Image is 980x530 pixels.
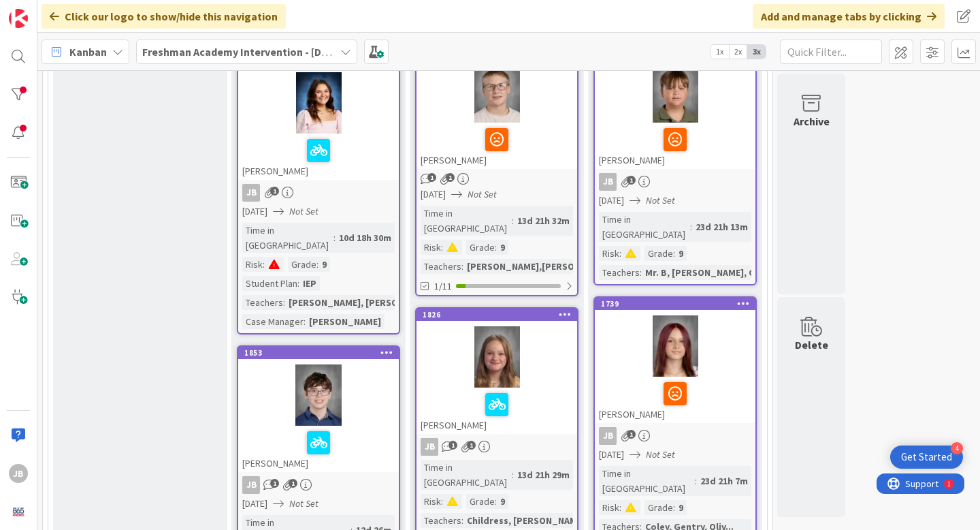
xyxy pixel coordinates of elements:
[593,42,757,285] a: [PERSON_NAME]JB[DATE]Not SetTime in [GEOGRAPHIC_DATA]:23d 21h 13mRisk:Grade:9Teachers:Mr. B, [PER...
[495,494,497,509] span: :
[316,257,318,272] span: :
[468,188,497,200] i: Not Set
[729,45,747,59] span: 2x
[675,500,687,515] div: 9
[71,5,74,16] div: 1
[242,476,260,494] div: JB
[646,448,675,461] i: Not Set
[673,246,675,261] span: :
[238,184,399,202] div: JB
[599,212,690,242] div: Time in [GEOGRAPHIC_DATA]
[238,347,399,359] div: 1853
[466,494,495,509] div: Grade
[415,42,578,296] a: [PERSON_NAME][DATE]Not SetTime in [GEOGRAPHIC_DATA]:13d 21h 32mRisk:Grade:9Teachers:[PERSON_NAME]...
[619,246,621,261] span: :
[595,44,755,169] div: [PERSON_NAME]
[42,4,286,29] div: Click our logo to show/hide this navigation
[238,54,399,180] div: [PERSON_NAME]
[416,44,577,169] div: [PERSON_NAME]
[646,194,675,206] i: Not Set
[421,240,441,255] div: Risk
[263,257,265,272] span: :
[318,257,330,272] div: 9
[599,427,617,445] div: JB
[595,298,755,423] div: 1739[PERSON_NAME]
[595,377,755,423] div: [PERSON_NAME]
[299,276,320,291] div: IEP
[421,187,446,202] span: [DATE]
[795,337,828,353] div: Delete
[244,348,399,358] div: 1853
[599,173,617,191] div: JB
[747,45,766,59] span: 3x
[466,240,495,255] div: Grade
[242,276,297,291] div: Student Plan
[441,240,443,255] span: :
[427,173,436,182] span: 1
[890,446,963,469] div: Open Get Started checklist, remaining modules: 4
[142,45,379,59] b: Freshman Academy Intervention - [DATE]-[DATE]
[297,276,299,291] span: :
[333,230,336,245] span: :
[416,309,577,434] div: 1826[PERSON_NAME]
[242,295,283,310] div: Teachers
[599,500,619,515] div: Risk
[627,176,636,185] span: 1
[461,259,463,274] span: :
[421,460,512,490] div: Time in [GEOGRAPHIC_DATA]
[595,298,755,310] div: 1739
[69,44,107,60] span: Kanban
[242,257,263,272] div: Risk
[675,246,687,261] div: 9
[242,497,267,511] span: [DATE]
[283,295,285,310] span: :
[512,213,514,228] span: :
[644,500,673,515] div: Grade
[514,467,573,482] div: 13d 21h 29m
[640,265,642,280] span: :
[644,246,673,261] div: Grade
[423,310,577,319] div: 1826
[238,476,399,494] div: JB
[642,265,792,280] div: Mr. B, [PERSON_NAME], Corum,...
[242,314,304,329] div: Case Manager
[416,438,577,456] div: JB
[599,466,695,496] div: Time in [GEOGRAPHIC_DATA]
[416,388,577,434] div: [PERSON_NAME]
[497,494,508,509] div: 9
[306,314,385,329] div: [PERSON_NAME]
[463,259,707,274] div: [PERSON_NAME],[PERSON_NAME],[PERSON_NAME],T...
[512,467,514,482] span: :
[599,193,624,208] span: [DATE]
[416,123,577,169] div: [PERSON_NAME]
[599,265,640,280] div: Teachers
[288,257,316,272] div: Grade
[9,502,28,521] img: avatar
[901,450,952,464] div: Get Started
[9,9,28,28] img: Visit kanbanzone.com
[238,426,399,472] div: [PERSON_NAME]
[441,494,443,509] span: :
[599,448,624,462] span: [DATE]
[289,479,297,488] span: 1
[289,497,318,510] i: Not Set
[495,240,497,255] span: :
[448,441,457,450] span: 1
[434,279,452,294] span: 1/11
[421,259,461,274] div: Teachers
[238,134,399,180] div: [PERSON_NAME]
[238,347,399,472] div: 1853[PERSON_NAME]
[336,230,395,245] div: 10d 18h 30m
[304,314,306,329] span: :
[514,213,573,228] div: 13d 21h 32m
[673,500,675,515] span: :
[285,295,526,310] div: [PERSON_NAME], [PERSON_NAME], [PERSON_NAME]...
[467,441,476,450] span: 1
[710,45,729,59] span: 1x
[595,123,755,169] div: [PERSON_NAME]
[497,240,508,255] div: 9
[421,438,438,456] div: JB
[627,430,636,439] span: 1
[9,464,28,483] div: JB
[270,187,279,196] span: 1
